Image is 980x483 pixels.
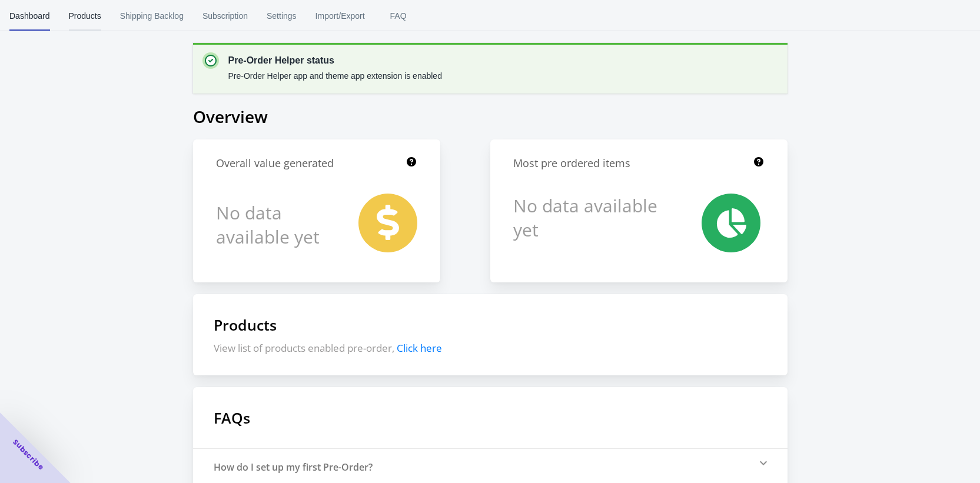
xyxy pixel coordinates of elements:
span: Import/Export [315,1,365,31]
span: Products [69,1,101,31]
p: Pre-Order Helper status [228,54,442,68]
p: View list of products enabled pre-order, [214,341,767,355]
span: Subscription [202,1,248,31]
h1: Overall value generated [216,156,334,171]
span: Shipping Backlog [120,1,184,31]
span: Dashboard [9,1,50,31]
p: Pre-Order Helper app and theme app extension is enabled [228,70,442,82]
span: Subscribe [11,437,46,472]
h1: Overview [193,105,788,128]
div: How do I set up my first Pre-Order? [214,461,373,474]
h1: FAQs [193,387,788,448]
h1: No data available yet [216,194,334,255]
h1: Products [214,315,767,335]
h1: Most pre ordered items [513,156,630,171]
span: FAQ [384,1,413,31]
span: Settings [267,1,297,31]
span: Click here [397,341,442,355]
h1: No data available yet [513,194,660,242]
